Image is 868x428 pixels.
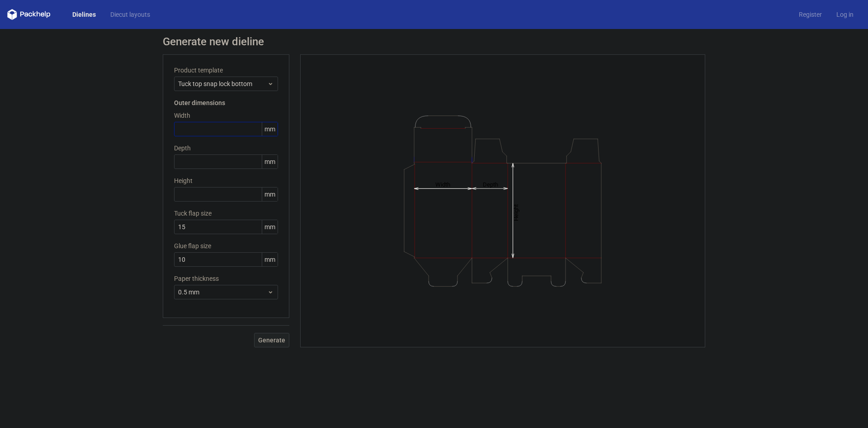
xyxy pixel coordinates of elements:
span: mm [262,122,278,136]
tspan: Depth [483,181,498,188]
span: Tuck top snap lock bottom [178,79,267,88]
span: 0.5 mm [178,288,267,297]
label: Width [174,111,278,120]
label: Product template [174,66,278,75]
h1: Generate new dieline [163,36,705,47]
tspan: Height [513,204,519,221]
label: Depth [174,144,278,153]
a: Register [792,10,829,19]
label: Tuck flap size [174,209,278,218]
tspan: Width [435,181,450,188]
label: Height [174,176,278,185]
a: Diecut layouts [103,10,157,19]
span: mm [262,188,278,201]
span: mm [262,155,278,168]
span: mm [262,253,278,266]
a: Log in [829,10,861,19]
label: Paper thickness [174,274,278,283]
span: mm [262,220,278,234]
h3: Outer dimensions [174,98,278,107]
a: Dielines [65,10,103,19]
label: Glue flap size [174,241,278,250]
